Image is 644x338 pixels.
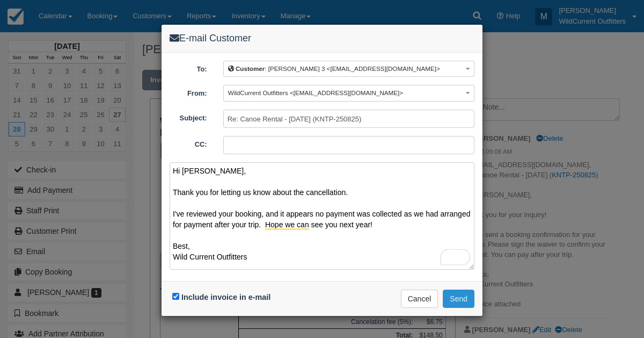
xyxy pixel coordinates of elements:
[401,290,438,308] button: Cancel
[443,290,474,308] button: Send
[162,85,215,99] label: From:
[162,61,215,75] label: To:
[170,33,474,44] h4: E-mail Customer
[236,65,265,72] b: Customer
[223,85,474,102] button: WildCurrent Outfitters <[EMAIL_ADDRESS][DOMAIN_NAME]>
[223,61,474,77] button: Customer: [PERSON_NAME] 3 <[EMAIL_ADDRESS][DOMAIN_NAME]>
[228,65,440,72] span: : [PERSON_NAME] 3 <[EMAIL_ADDRESS][DOMAIN_NAME]>
[162,136,215,150] label: CC:
[181,293,270,301] label: Include invoice in e-mail
[228,89,403,96] span: WildCurrent Outfitters <[EMAIL_ADDRESS][DOMAIN_NAME]>
[170,162,474,270] textarea: To enrich screen reader interactions, please activate Accessibility in Grammarly extension settings
[162,110,215,124] label: Subject:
